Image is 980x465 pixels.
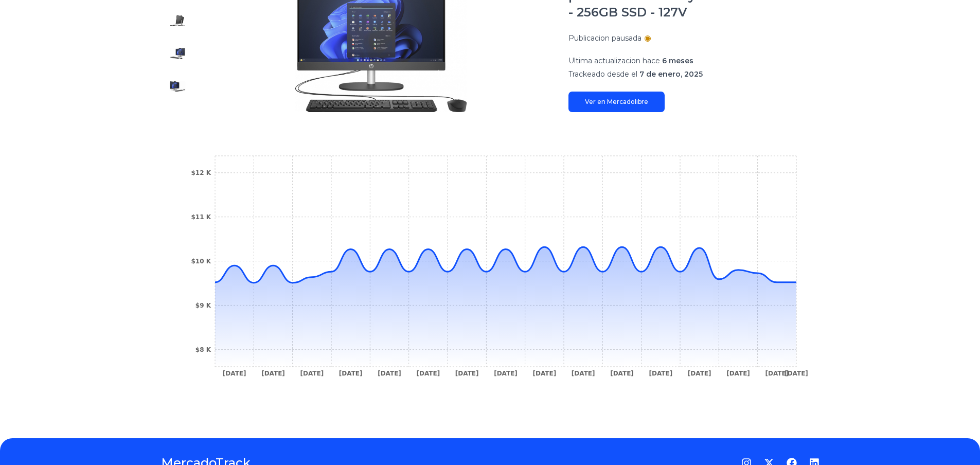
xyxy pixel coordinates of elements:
tspan: $11 K [191,213,211,221]
span: Ultima actualizacion hace [568,56,660,65]
span: Trackeado desde el [568,69,637,79]
tspan: $10 K [191,258,211,265]
tspan: [DATE] [726,370,750,377]
img: All in one HP g10 ProOne 245 23.8" procesador AMD Ryzen 3 8GB de Ram - 256GB SSD - 127V [169,12,186,29]
tspan: [DATE] [687,370,711,377]
tspan: [DATE] [416,370,440,377]
tspan: [DATE] [571,370,595,377]
tspan: [DATE] [649,370,672,377]
tspan: [DATE] [338,370,362,377]
tspan: $8 K [195,346,211,353]
tspan: [DATE] [261,370,285,377]
tspan: $9 K [195,302,211,309]
tspan: [DATE] [765,370,789,377]
tspan: [DATE] [785,370,808,377]
tspan: [DATE] [455,370,478,377]
tspan: [DATE] [300,370,324,377]
span: 6 meses [662,56,693,65]
tspan: [DATE] [494,370,518,377]
p: Publicacion pausada [568,33,642,43]
tspan: [DATE] [610,370,634,377]
span: 7 de enero, 2025 [639,69,703,79]
tspan: [DATE] [378,370,401,377]
tspan: [DATE] [532,370,556,377]
img: All in one HP g10 ProOne 245 23.8" procesador AMD Ryzen 3 8GB de Ram - 256GB SSD - 127V [169,78,186,95]
tspan: [DATE] [222,370,246,377]
tspan: $12 K [191,169,211,176]
a: Ver en Mercadolibre [568,92,665,112]
img: All in one HP g10 ProOne 245 23.8" procesador AMD Ryzen 3 8GB de Ram - 256GB SSD - 127V [169,45,186,62]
